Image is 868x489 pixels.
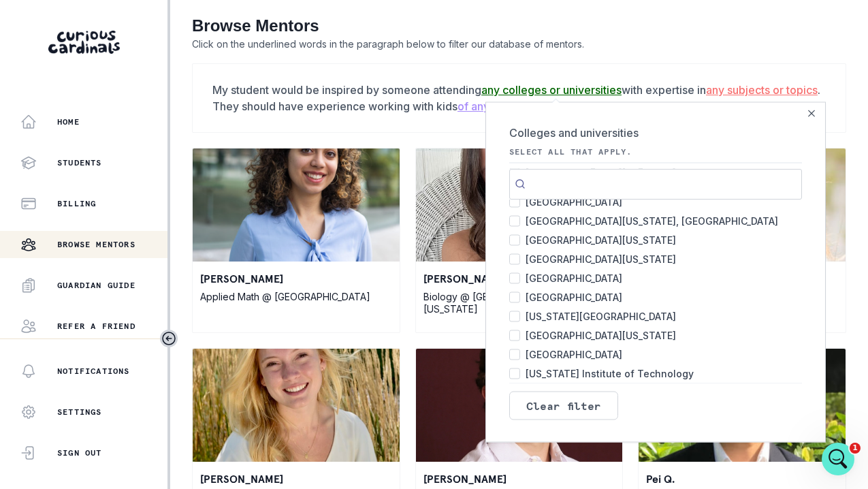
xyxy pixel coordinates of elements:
[509,391,618,420] button: Clear filter
[509,124,802,140] h2: Colleges and universities
[57,280,135,291] p: Guardian Guide
[526,345,622,364] span: [GEOGRAPHIC_DATA]
[181,348,216,375] span: disappointed reaction
[526,287,622,306] span: [GEOGRAPHIC_DATA]
[509,253,520,264] input: [GEOGRAPHIC_DATA][US_STATE]
[646,471,838,487] p: Pei Q.
[252,348,287,375] span: smiley reaction
[192,148,400,333] a: Victoria D.'s profile photo[PERSON_NAME]Applied Math @ [GEOGRAPHIC_DATA]
[526,326,676,345] span: [GEOGRAPHIC_DATA][US_STATE]
[706,83,818,97] u: any subjects or topics
[189,348,208,375] span: 😞
[509,330,520,341] input: [GEOGRAPHIC_DATA][US_STATE]
[200,270,392,287] p: [PERSON_NAME]
[415,148,624,333] a: Jenna G.'s profile photo[PERSON_NAME]Biology @ [GEOGRAPHIC_DATA][US_STATE]
[216,348,252,375] span: neutral face reaction
[180,392,289,403] a: Open in help center
[509,234,520,245] input: [GEOGRAPHIC_DATA][US_STATE]
[57,407,102,417] p: Settings
[416,349,623,462] img: Mark D.'s profile photo
[57,116,80,127] p: Home
[822,443,854,475] iframe: Intercom live chat
[509,146,802,157] p: Select all that apply.
[193,148,400,262] img: Victoria D.'s profile photo
[48,31,120,54] img: Curious Cardinals Logo
[192,36,846,52] p: Click on the underlined words in the paragraph below to filter our database of mentors.
[9,5,35,31] button: go back
[57,321,135,332] p: Refer a friend
[509,196,520,207] input: [GEOGRAPHIC_DATA]
[57,239,135,250] p: Browse Mentors
[509,168,802,199] input: Search
[160,330,178,347] button: Toggle sidebar
[416,148,623,262] img: Jenna G.'s profile photo
[409,5,435,31] button: Collapse window
[57,157,102,168] p: Students
[192,16,846,36] h2: Browse Mentors
[509,291,520,302] input: [GEOGRAPHIC_DATA]
[212,82,826,114] p: My student would be inspired by someone attending with expertise in . They should have experience...
[526,192,622,211] span: [GEOGRAPHIC_DATA]
[57,198,96,209] p: Billing
[509,215,520,226] input: [GEOGRAPHIC_DATA][US_STATE], [GEOGRAPHIC_DATA]
[481,83,622,97] u: any colleges or universities
[509,272,520,283] input: [GEOGRAPHIC_DATA]
[509,368,520,379] input: [US_STATE] Institute of Technology
[526,364,694,383] span: [US_STATE] Institute of Technology
[526,211,778,230] span: [GEOGRAPHIC_DATA][US_STATE], [GEOGRAPHIC_DATA]
[423,291,615,315] p: Biology @ [GEOGRAPHIC_DATA][US_STATE]
[457,99,512,113] u: of any age
[435,5,460,30] div: Close
[526,249,676,268] span: [GEOGRAPHIC_DATA][US_STATE]
[423,270,615,287] p: [PERSON_NAME]
[526,230,676,249] span: [GEOGRAPHIC_DATA][US_STATE]
[526,268,622,287] span: [GEOGRAPHIC_DATA]
[224,348,244,375] span: 😐
[259,348,279,375] span: 😃
[509,311,520,321] input: [US_STATE][GEOGRAPHIC_DATA]
[200,471,392,487] p: [PERSON_NAME]
[57,447,102,458] p: Sign Out
[423,471,615,487] p: [PERSON_NAME]
[850,443,861,454] span: 1
[509,349,520,360] input: [GEOGRAPHIC_DATA]
[200,291,392,303] p: Applied Math @ [GEOGRAPHIC_DATA]
[803,105,820,121] button: Close
[193,349,400,462] img: Phoebe D.'s profile photo
[57,366,130,377] p: Notifications
[16,334,452,349] div: Did this answer your question?
[526,306,676,326] span: [US_STATE][GEOGRAPHIC_DATA]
